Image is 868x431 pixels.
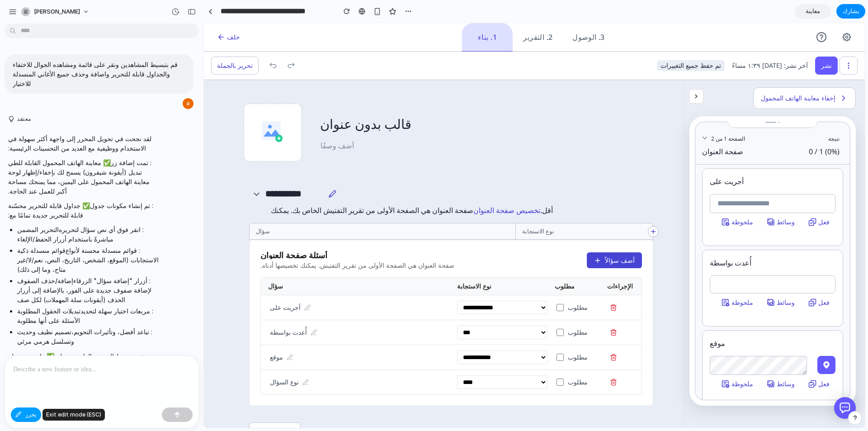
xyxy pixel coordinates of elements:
button: تحرير بالجملة [7,33,55,52]
input: مطلوب [353,281,360,288]
font: وسائط [573,194,591,203]
font: نتيجة [624,112,636,119]
button: [PERSON_NAME] [18,5,94,19]
font: 1. بناء [274,9,293,19]
font: قم بتبسيط المشاهدين ونقر على قائمة ومشاهده الجوال للاختفاء والجداول قابلة للتحرير واضافة وحذف جمي... [13,61,178,87]
input: مطلوب [353,306,360,313]
font: مطلوب [364,305,384,313]
font: أضف سؤالاً [401,233,431,242]
font: تصميم نظيف وحديث [17,328,71,336]
font: خلف [23,9,36,18]
div: أضف وصفًا [113,115,154,130]
button: حذف الصف [403,303,416,316]
font: يشارك [843,7,859,14]
font: ملحوظة [528,194,549,203]
font: أسئلة صفحة العنوان [57,227,123,237]
font: : تمت إضافة زر تبديل (أيقونة شيفرون) يسمح لك بإخفاء/إظهار لوحة معاينة الهاتف المحمول على اليمين، ... [8,159,151,195]
div: Exit edit mode (ESC) [42,409,105,421]
button: إضافة جديد [45,399,97,417]
font: الصفحة 1 من 2 [507,112,541,119]
font: سؤال [52,204,66,212]
font: وسائط [573,356,591,365]
button: حذف الصف [403,353,416,365]
font: أجريت على [66,280,97,289]
font: تبديلات الحقول المطلوبة [17,307,80,315]
font: 2. التقرير [319,9,349,19]
a: معاينة [795,4,831,19]
input: مطلوب [353,331,360,338]
font: موقع [66,330,79,338]
font: فعل [614,356,626,365]
font: : تباعد أفضل، وتأثيرات التحويم، وتسلسل هرمي مرئي [17,328,152,345]
font: لقد نجحت في تحويل المحرر إلى واجهة أكثر سهولة في الاستخدام ووظيفية مع العديد من التحسينات الرئيسية: [8,135,151,152]
font: قالب بدون عنوان [116,92,208,109]
font: نوع الاستجابة [318,204,350,212]
font: ✅ معاينة الهاتف المحمول القابلة للطي [8,159,111,166]
font: فعل [614,194,626,203]
font: 0 / 1 (0%) [605,123,636,133]
button: خلف [7,5,42,23]
font: إضافة جديد [61,404,91,412]
input: مطلوب [353,355,360,363]
button: فعل [599,270,632,289]
font: ملحوظة [528,275,549,284]
font: تحرير بالجملة [13,38,49,47]
font: مطلوب [364,355,384,363]
font: مطلوب [364,280,384,289]
button: ملحوظة [512,352,555,370]
font: إخفاء معاينة الهاتف المحمول [557,71,632,79]
font: ✅ واجهة مبسطة [8,352,54,360]
font: نشر [617,38,628,47]
font: ملحوظة [528,356,549,365]
font: أُعدت بواسطة [506,235,547,245]
font: إضافة/حذف الصفوف [17,277,73,284]
font: مطلوب [364,330,384,338]
button: ملحوظة [512,190,555,208]
font: أقل. [336,182,349,192]
button: يشارك [836,4,865,19]
font: تخصيص صفحة العنوان [269,182,336,192]
font: أُعدت بواسطة [66,305,103,313]
font: يحرر [25,411,37,418]
font: [PERSON_NAME] [34,8,80,15]
button: وسائط [557,272,597,287]
font: نوع السؤال [66,355,95,363]
button: فعل [599,190,632,208]
button: إخفاء معاينة الهاتف المحمول [549,64,652,86]
font: 3. الوصول [368,9,401,19]
button: إخفاء معاينة الهاتف المحمول [485,66,500,81]
font: أجريت على [506,153,540,163]
font: صفحة العنوان هي الصفحة الأولى من تقرير التفتيش. يمكنك تخصيصها أدناه. [57,238,250,246]
font: : تم تبسيط التصميم العام مع تنظيم أفضل ومسافات أنظف وتفاعلات أكثر سهولة في الاستخدام. [8,352,143,379]
font: : انقر فوق أي نص سؤال لتحريره مباشرةً باستخدام أزرار الحفظ/الإلغاء [17,226,144,243]
font: سؤال [64,259,79,267]
font: قوائم منسدلة ذكية [17,246,66,254]
button: حذف الصف [403,328,416,341]
button: أضف سؤالاً [383,229,438,245]
button: فعل [599,352,632,370]
button: يحرر [11,407,41,422]
button: وسائط [557,192,597,206]
font: صفحة العنوان [498,123,539,133]
font: نوع الاستجابة [253,259,288,267]
div: قالب بدون عنوان [112,89,215,113]
font: : قوائم منسدلة محسنة لأنواع الاستجابات (الموقع، الشخص، التاريخ، النص، نعم/لا/غير متاح، وما إلى ذلك) [17,246,159,273]
font: أضف وصفًا [117,118,150,128]
font: تم حفظ جميع التغييرات [457,38,517,47]
font: : أزرار "إضافة سؤال" الزرقاء لإضافة صفوف جديدة على الفور، بالإضافة إلى أزرار الحذف (أيقونات سلة ا... [17,277,151,303]
font: معاينة [806,7,820,14]
font: ✅ جداول قابلة للتحرير محسّنة [8,202,90,209]
font: صفحة العنوان هي الصفحة الأولى من تقرير التفتيش الخاص بك. يمكنك [67,182,269,192]
font: فعل [614,275,626,284]
font: وسائط [573,275,591,284]
button: ملحوظة [512,270,555,289]
button: حذف الصف [403,278,416,291]
font: الإجراءات [403,259,429,267]
button: نشر [611,33,634,52]
button: وسائط [557,354,597,368]
font: : مربعات اختيار سهلة لتحديد الأسئلة على أنها مطلوبة [17,307,153,324]
font: موقع [506,315,521,325]
font: مطلوب [351,259,371,267]
font: التحرير المضمن [17,226,59,233]
font: آخر نشر: [DATE] ١:٣٩ مساءً [528,38,604,47]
